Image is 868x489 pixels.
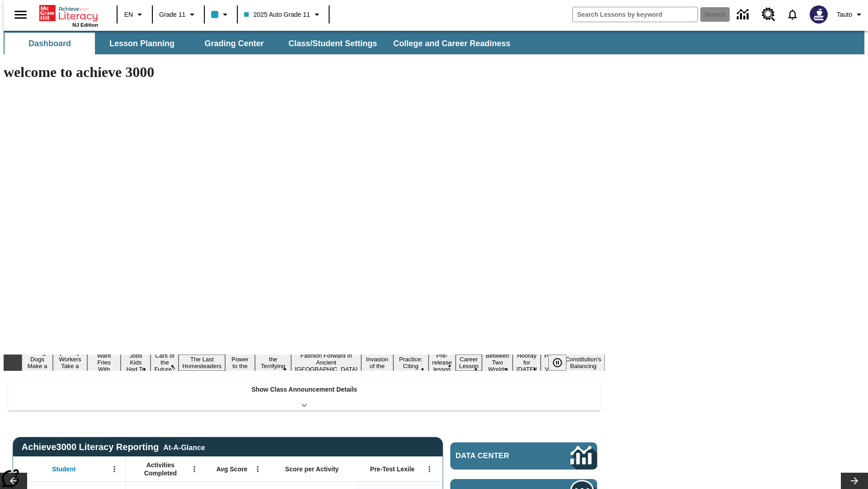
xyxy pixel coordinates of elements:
button: Grading Center [189,33,279,54]
button: Slide 12 Pre-release lesson [429,351,456,374]
a: Resource Center, Will open in new tab [756,2,781,27]
button: Open Menu [423,462,436,476]
button: Slide 10 The Invasion of the Free CD [361,348,393,378]
span: Achieve3000 Literacy Reporting [22,442,205,452]
button: Lesson Planning [97,33,187,54]
button: Open side menu [7,1,34,28]
button: Select a new avatar [804,3,833,26]
button: Slide 9 Fashion Forward in Ancient Rome [291,351,361,374]
button: Slide 7 Solar Power to the People [225,348,255,378]
a: Data Center [450,442,597,470]
button: Open Menu [251,462,264,476]
button: Pause [548,355,566,371]
button: Slide 1 Diving Dogs Make a Splash [22,348,53,378]
span: Activities Completed [131,461,190,477]
button: Slide 11 Mixed Practice: Citing Evidence [393,348,429,378]
p: Show Class Announcement Details [251,385,357,394]
span: Grade 11 [159,10,185,19]
span: Score per Activity [285,465,339,473]
span: EN [124,10,133,19]
input: search field [573,7,698,22]
button: Class/Student Settings [281,33,384,54]
button: Lesson carousel, Next [841,473,868,489]
button: Class color is light blue. Change class color [208,6,234,23]
button: Slide 5 Cars of the Future? [151,351,179,374]
div: SubNavbar [4,33,519,54]
a: Home [39,4,98,22]
button: Slide 13 Career Lesson [456,355,482,371]
div: Show Class Announcement Details [8,379,600,411]
button: Open Menu [108,462,121,476]
button: Language: EN, Select a language [120,6,149,23]
div: SubNavbar [4,31,864,54]
button: Slide 4 Dirty Jobs Kids Had To Do [121,344,151,381]
button: Slide 15 Hooray for Constitution Day! [513,351,541,374]
button: Slide 3 Do You Want Fries With That? [87,344,121,381]
div: Pause [548,355,576,371]
div: Home [39,3,98,28]
span: Tauto [837,10,852,19]
div: At-A-Glance [163,442,205,452]
button: Class: 2025 Auto Grade 11, Select your class [241,6,325,23]
button: Slide 8 Attack of the Terrifying Tomatoes [255,348,291,378]
a: Notifications [781,3,804,26]
a: Data Center [731,2,756,27]
button: College and Career Readiness [386,33,518,54]
span: Avg Score [216,465,247,473]
button: Open Menu [188,462,201,476]
button: Slide 16 Point of View [541,351,561,374]
span: Data Center [456,451,540,460]
img: Avatar [810,5,828,24]
span: Pre-Test Lexile [370,465,415,473]
button: Slide 2 Labor Day: Workers Take a Stand [53,348,87,378]
span: Student [52,465,75,473]
span: NJ Edition [72,22,98,28]
button: Slide 14 Between Two Worlds [482,351,513,374]
span: 2025 Auto Grade 11 [244,10,310,19]
button: Slide 17 The Constitution's Balancing Act [561,348,605,378]
button: Dashboard [5,33,95,54]
button: Profile/Settings [833,6,868,23]
h1: welcome to achieve 3000 [4,64,605,81]
button: Grade: Grade 11, Select a grade [156,6,201,23]
button: Slide 6 The Last Homesteaders [179,355,225,371]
